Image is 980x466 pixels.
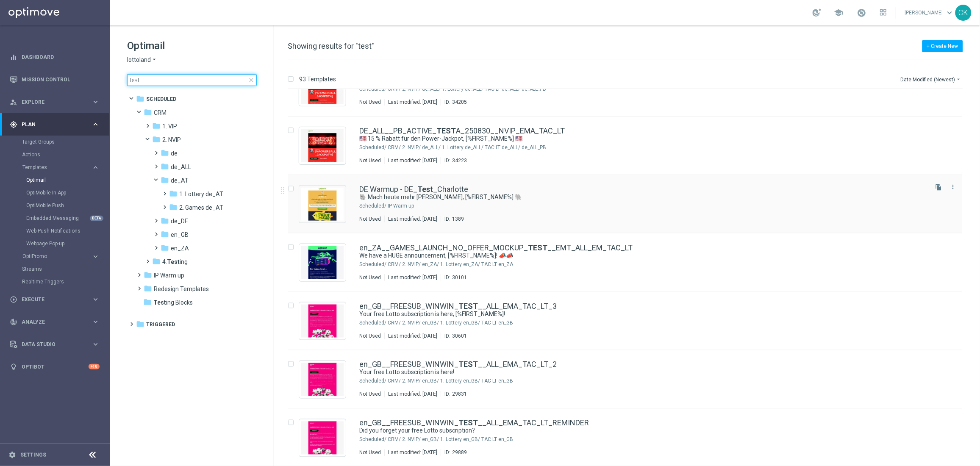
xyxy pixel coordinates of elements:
div: 34205 [452,99,467,105]
img: 34223.jpeg [301,129,344,162]
div: ID: [441,274,467,281]
a: Embedded Messaging [26,215,88,222]
span: en_ZA [171,244,189,252]
i: settings [8,451,16,459]
i: keyboard_arrow_right [92,340,100,348]
a: Realtime Triggers [22,278,88,285]
button: Mission Control [9,76,100,83]
div: Realtime Triggers [22,275,109,288]
span: Redesign Templates [154,285,209,293]
i: track_changes [10,318,17,326]
div: Your free Lotto subscription is here, [%FIRST_NAME%]! [359,310,927,318]
i: keyboard_arrow_right [92,318,100,326]
div: Templates [22,161,109,250]
div: ID: [441,391,467,398]
div: Scheduled/ [359,261,386,268]
div: Execute [10,296,92,303]
div: Last modified: [DATE] [385,157,441,164]
a: Target Groups [22,139,88,145]
i: folder [136,320,144,328]
div: ID: [441,216,464,222]
a: DE Warmup - DE_Test_Charlotte [359,186,468,193]
span: lottoland [127,56,151,64]
a: Optibot [22,355,89,378]
a: OptiMobile In-App [26,189,88,196]
button: Data Studio keyboard_arrow_right [9,341,100,348]
i: folder [161,149,169,157]
div: Last modified: [DATE] [385,391,441,398]
h1: Optimail [127,39,257,53]
span: Triggered [146,321,175,328]
div: person_search Explore keyboard_arrow_right [9,99,100,105]
div: Scheduled/CRM/2. NVIP/en_GB/1. Lottery en_GB/TAC LT en_GB [388,319,927,326]
i: folder [161,216,169,225]
b: TEST [458,419,478,427]
div: Last modified: [DATE] [385,449,441,456]
button: lightbulb Optibot +10 [9,363,100,370]
span: 2. Games de_AT [179,204,223,211]
div: play_circle_outline Execute keyboard_arrow_right [9,296,100,303]
div: ID: [441,449,467,456]
img: 29889.jpeg [301,422,344,455]
div: Target Groups [22,136,109,148]
div: Not Used [359,99,381,105]
a: Mission Control [22,68,100,91]
i: keyboard_arrow_right [92,164,100,172]
div: 🐘 Mach heute mehr draus, [%FIRST_NAME%] 🐘 [359,193,927,201]
span: 1. Lottery de_AT [179,190,223,198]
div: Not Used [359,274,381,281]
div: Optibot [10,355,100,378]
span: Analyze [22,319,92,325]
a: Actions [22,151,88,158]
b: TEST [458,302,478,311]
i: equalizer [10,53,17,61]
div: Dashboard [10,46,100,68]
div: Plan [10,121,92,128]
div: Your free Lotto subscription is here! [359,369,927,377]
div: Not Used [359,391,381,398]
div: Scheduled/CRM/2. NVIP/en_ZA/1. Lottery en_ZA/TAC LT en_ZA [388,261,927,268]
i: folder [161,176,169,184]
span: 1. VIP [162,122,177,130]
a: en_GB__FREESUB_WINWIN_TEST__ALL_EMA_TAC_LT_3 [359,302,557,310]
i: gps_fixed [10,121,17,128]
i: folder [144,108,152,116]
div: Press SPACE to select this row. [279,350,978,409]
div: 29831 [452,391,467,398]
span: keyboard_arrow_down [945,8,955,17]
i: folder [161,162,169,171]
div: 34223 [452,157,467,164]
i: person_search [10,98,17,106]
div: Templates [22,165,92,170]
div: Press SPACE to select this row. [279,292,978,350]
i: folder [144,271,152,279]
div: 29889 [452,449,467,456]
span: Plan [22,122,92,127]
p: 93 Templates [299,75,336,83]
button: OptiPromo keyboard_arrow_right [22,253,100,260]
i: folder [143,298,152,306]
a: Web Push Notifications [26,227,88,234]
div: Embedded Messaging [26,212,109,225]
span: Execute [22,297,92,302]
a: Dashboard [22,46,100,68]
a: en_GB__FREESUB_WINWIN_TEST__ALL_EMA_TAC_LT_REMINDER [359,419,589,427]
span: de_AT [171,177,189,184]
div: Mission Control [10,68,100,91]
div: Optimail [26,174,109,186]
div: gps_fixed Plan keyboard_arrow_right [9,121,100,128]
div: BETA [90,216,103,221]
div: Press SPACE to select this row. [279,233,978,292]
div: Scheduled/ [359,144,386,151]
a: 🐘 Mach heute mehr [PERSON_NAME], [%FIRST_NAME%] 🐘 [359,193,907,201]
i: keyboard_arrow_right [92,295,100,303]
div: Scheduled/CRM/2. NVIP/de_ALL/1. Lottery de_ALL/TAC LT de_ALL/de_ALL_PB [388,144,927,151]
i: keyboard_arrow_right [92,252,100,261]
i: folder [169,203,178,211]
div: Did you forget your free Lotto subscription? [359,427,927,435]
div: CK [955,5,972,21]
div: Last modified: [DATE] [385,274,441,281]
div: 30601 [452,333,467,339]
div: OptiPromo [22,254,92,259]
